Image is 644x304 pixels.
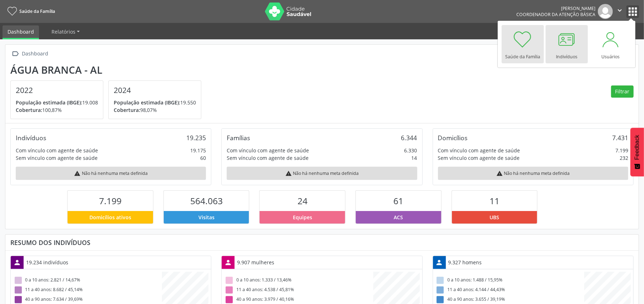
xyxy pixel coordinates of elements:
a: Dashboard [3,25,39,39]
i: person [436,259,443,266]
div: [PERSON_NAME] [516,5,595,11]
div: 11 a 40 anos: 8.682 / 45,14% [13,285,162,295]
p: 19.008 [16,99,98,106]
div: Sem vínculo com agente de saúde [438,154,520,162]
p: 19.550 [114,99,196,106]
div: Com vínculo com agente de saúde [227,147,309,154]
div: Sem vínculo com agente de saúde [16,154,98,162]
div: Água Branca - AL [10,64,206,76]
a: Saúde da Família [5,5,55,17]
span: Relatórios [51,28,75,35]
div: Não há nenhuma meta definida [227,167,417,180]
span: 7.199 [99,195,122,207]
div: 11 a 40 anos: 4.144 / 44,43% [436,285,584,295]
div: 60 [200,154,206,162]
span: Saúde da Família [19,8,55,14]
span: 24 [298,195,308,207]
span: Equipes [293,214,312,221]
span: População estimada (IBGE): [16,99,82,106]
div: Não há nenhuma meta definida [438,167,628,180]
div: 7.199 [615,147,628,154]
img: img [598,4,613,19]
i: person [224,259,232,266]
div: 0 a 10 anos: 1.333 / 13,46% [224,276,373,285]
i: warning [285,170,292,177]
span: UBS [490,214,500,221]
span: Cobertura: [16,107,42,113]
div: Resumo dos indivíduos [10,239,634,246]
div: 14 [412,154,417,162]
button: Feedback - Mostrar pesquisa [630,128,644,176]
div: Dashboard [21,49,50,59]
div: 6.330 [404,147,417,154]
span: 564.063 [190,195,223,207]
span: Cobertura: [114,107,140,113]
p: 100,87% [16,106,98,114]
div: 6.344 [401,134,417,142]
a:  Dashboard [10,49,50,59]
i: warning [496,170,503,177]
div: 0 a 10 anos: 2.821 / 14,67% [13,276,162,285]
span: ACS [394,214,403,221]
span: Feedback [634,135,640,160]
div: 7.431 [612,134,628,142]
div: 9.327 homens [446,256,485,269]
i: person [13,259,21,266]
div: Com vínculo com agente de saúde [16,147,98,154]
a: Usuários [590,25,632,63]
a: Indivíduos [546,25,588,63]
a: Relatórios [46,25,85,38]
i:  [10,49,21,59]
div: Domicílios [438,134,468,142]
div: 19.234 indivíduos [24,256,71,269]
button:  [613,4,626,19]
button: apps [626,5,639,18]
span: 11 [490,195,500,207]
span: Domicílios ativos [89,214,131,221]
div: 19.235 [186,134,206,142]
span: População estimada (IBGE): [114,99,180,106]
span: 61 [393,195,403,207]
span: Coordenador da Atenção Básica [516,11,595,18]
div: Sem vínculo com agente de saúde [227,154,309,162]
div: 11 a 40 anos: 4.538 / 45,81% [224,285,373,295]
i: warning [74,170,80,177]
h4: 2022 [16,86,98,95]
div: 0 a 10 anos: 1.488 / 15,95% [436,276,584,285]
span: Visitas [198,214,215,221]
button: Filtrar [611,85,634,98]
h4: 2024 [114,86,196,95]
div: 19.175 [190,147,206,154]
a: Saúde da Família [502,25,544,63]
p: 98,07% [114,106,196,114]
div: Não há nenhuma meta definida [16,167,206,180]
div: Famílias [227,134,250,142]
div: 232 [620,154,628,162]
div: Indivíduos [16,134,46,142]
div: Com vínculo com agente de saúde [438,147,520,154]
div: 9.907 mulheres [235,256,277,269]
i:  [616,6,624,14]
